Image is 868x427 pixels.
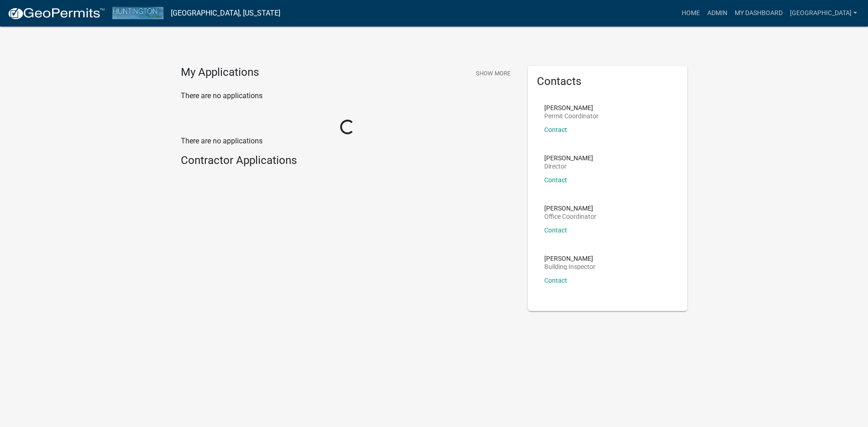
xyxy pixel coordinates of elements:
[181,154,514,167] h4: Contractor Applications
[544,126,567,133] a: Contact
[181,90,514,101] p: There are no applications
[181,136,514,147] p: There are no applications
[544,205,596,211] p: [PERSON_NAME]
[786,5,861,22] a: [GEOGRAPHIC_DATA]
[544,255,595,262] p: [PERSON_NAME]
[537,75,679,88] h5: Contacts
[544,113,599,119] p: Permit Coordinator
[544,277,567,284] a: Contact
[472,66,514,81] button: Show More
[704,5,731,22] a: Admin
[544,213,596,220] p: Office Coordinator
[544,105,599,111] p: [PERSON_NAME]
[181,154,514,171] wm-workflow-list-section: Contractor Applications
[544,227,567,234] a: Contact
[544,176,567,184] a: Contact
[171,5,280,21] a: [GEOGRAPHIC_DATA], [US_STATE]
[678,5,704,22] a: Home
[731,5,786,22] a: My Dashboard
[544,155,593,161] p: [PERSON_NAME]
[181,66,259,79] h4: My Applications
[544,264,595,270] p: Building Inspector
[112,7,163,19] img: Huntington County, Indiana
[544,163,593,169] p: Director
